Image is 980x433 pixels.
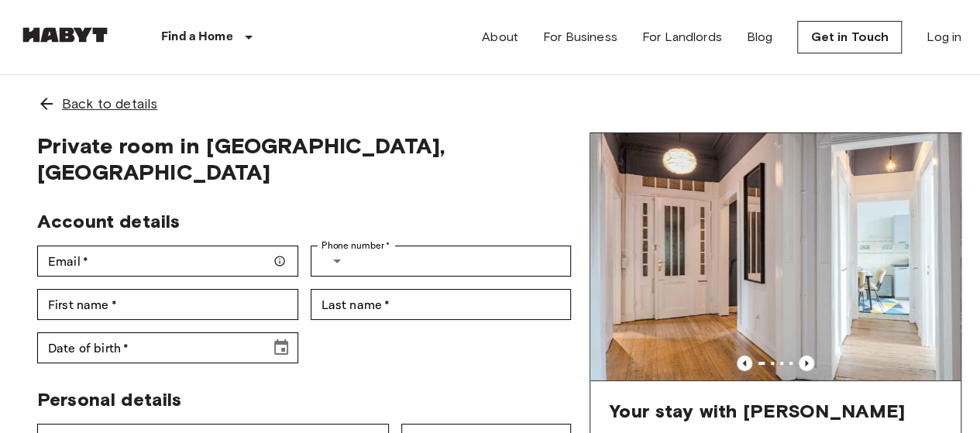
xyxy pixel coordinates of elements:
[19,75,961,132] a: Back to details
[161,28,233,46] p: Find a Home
[482,28,518,46] a: About
[37,132,571,185] span: Private room in [GEOGRAPHIC_DATA], [GEOGRAPHIC_DATA]
[311,289,572,320] div: Last name
[642,28,722,46] a: For Landlords
[747,28,773,46] a: Blog
[62,94,157,114] span: Back to details
[609,400,905,423] span: Your stay with [PERSON_NAME]
[273,255,286,267] svg: Make sure your email is correct — we'll send your booking details there.
[37,210,180,232] span: Account details
[797,21,902,53] a: Get in Touch
[322,246,352,277] button: Select country
[266,332,297,363] button: Choose date
[543,28,617,46] a: For Business
[322,239,390,253] label: Phone number
[19,27,112,43] img: Habyt
[37,388,181,411] span: Personal details
[590,133,961,380] img: Marketing picture of unit DE-03-001-001-01HF
[37,246,298,277] div: Email
[799,356,814,371] button: Previous image
[37,289,298,320] div: First name
[737,356,752,371] button: Previous image
[927,28,961,46] a: Log in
